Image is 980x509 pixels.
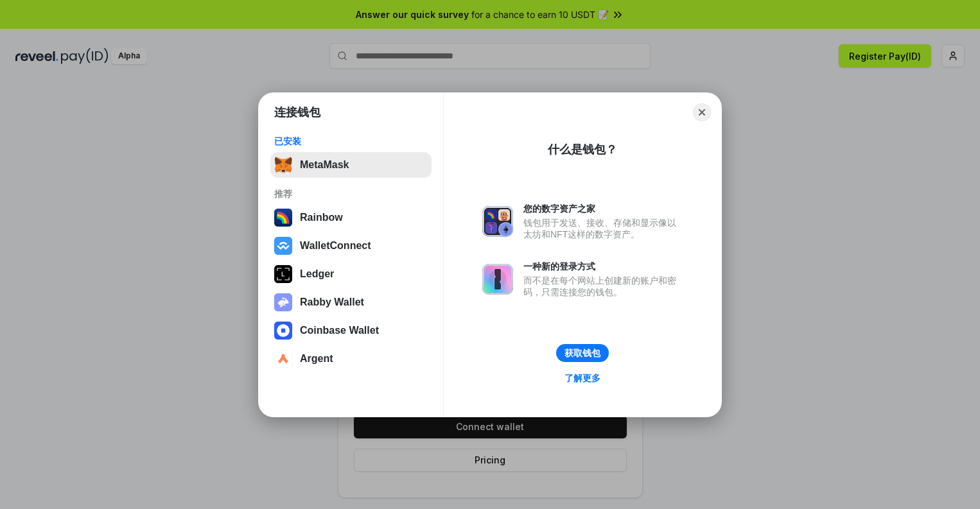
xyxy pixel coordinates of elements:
img: svg+xml,%3Csvg%20xmlns%3D%22http%3A%2F%2Fwww.w3.org%2F2000%2Fsvg%22%20fill%3D%22none%22%20viewBox... [482,264,513,295]
div: 一种新的登录方式 [523,261,683,272]
div: WalletConnect [300,240,371,252]
img: svg+xml,%3Csvg%20xmlns%3D%22http%3A%2F%2Fwww.w3.org%2F2000%2Fsvg%22%20fill%3D%22none%22%20viewBox... [274,293,292,311]
button: 获取钱包 [556,344,609,362]
div: MetaMask [300,159,349,171]
img: svg+xml,%3Csvg%20xmlns%3D%22http%3A%2F%2Fwww.w3.org%2F2000%2Fsvg%22%20fill%3D%22none%22%20viewBox... [482,206,513,237]
div: Argent [300,353,333,365]
img: svg+xml,%3Csvg%20xmlns%3D%22http%3A%2F%2Fwww.w3.org%2F2000%2Fsvg%22%20width%3D%2228%22%20height%3... [274,265,292,283]
button: Close [693,103,711,121]
div: Coinbase Wallet [300,325,379,336]
img: svg+xml,%3Csvg%20fill%3D%22none%22%20height%3D%2233%22%20viewBox%3D%220%200%2035%2033%22%20width%... [274,156,292,174]
button: Coinbase Wallet [270,318,432,343]
a: 了解更多 [557,370,608,386]
h1: 连接钱包 [274,105,320,120]
button: MetaMask [270,152,432,178]
div: 您的数字资产之家 [523,203,683,214]
img: svg+xml,%3Csvg%20width%3D%2228%22%20height%3D%2228%22%20viewBox%3D%220%200%2028%2028%22%20fill%3D... [274,322,292,340]
button: Argent [270,346,432,372]
div: Rainbow [300,212,343,223]
img: svg+xml,%3Csvg%20width%3D%22120%22%20height%3D%22120%22%20viewBox%3D%220%200%20120%20120%22%20fil... [274,209,292,227]
div: 获取钱包 [564,347,600,359]
button: Ledger [270,261,432,287]
div: 而不是在每个网站上创建新的账户和密码，只需连接您的钱包。 [523,275,683,298]
button: Rabby Wallet [270,289,432,315]
button: WalletConnect [270,233,432,259]
div: 已安装 [274,135,428,147]
div: 钱包用于发送、接收、存储和显示像以太坊和NFT这样的数字资产。 [523,217,683,240]
img: svg+xml,%3Csvg%20width%3D%2228%22%20height%3D%2228%22%20viewBox%3D%220%200%2028%2028%22%20fill%3D... [274,350,292,368]
button: Rainbow [270,205,432,230]
div: Rabby Wallet [300,297,364,308]
img: svg+xml,%3Csvg%20width%3D%2228%22%20height%3D%2228%22%20viewBox%3D%220%200%2028%2028%22%20fill%3D... [274,237,292,255]
div: 什么是钱包？ [548,142,617,157]
div: 了解更多 [564,372,600,384]
div: 推荐 [274,188,428,200]
div: Ledger [300,268,334,280]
